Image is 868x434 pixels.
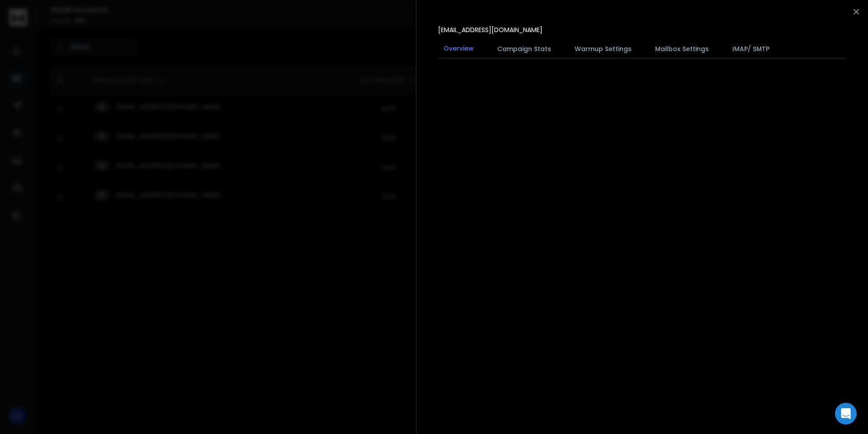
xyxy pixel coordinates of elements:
[650,39,714,59] button: Mailbox Settings
[569,39,637,59] button: Warmup Settings
[438,38,479,59] button: Overview
[835,403,857,424] div: Open Intercom Messenger
[438,25,542,34] p: [EMAIL_ADDRESS][DOMAIN_NAME]
[727,39,775,59] button: IMAP/ SMTP
[492,39,557,59] button: Campaign Stats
